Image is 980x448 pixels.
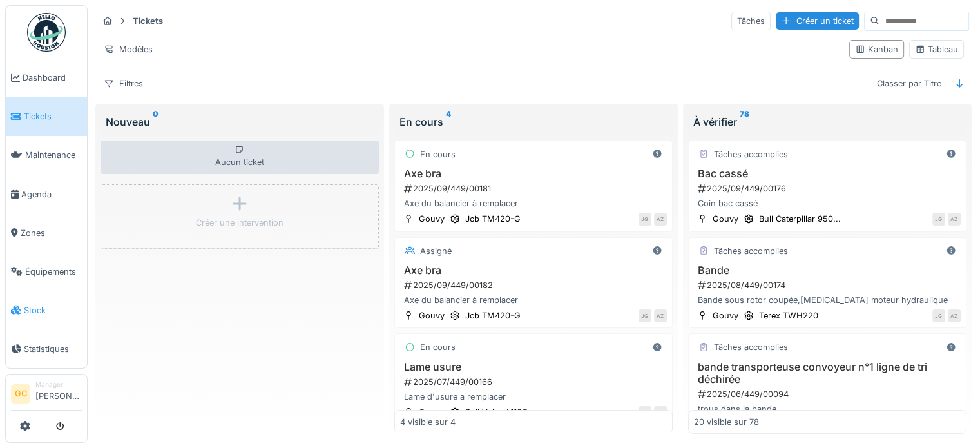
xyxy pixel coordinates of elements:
[694,197,961,209] div: Coin bac cassé
[694,264,961,277] h3: Bande
[713,213,738,225] div: Gouvy
[6,175,87,213] a: Agenda
[6,329,87,368] a: Statistiques
[446,114,451,130] sup: 4
[871,74,947,93] div: Classer par Titre
[465,309,521,322] div: Jcb TM420-G
[714,245,788,257] div: Tâches accomplies
[98,74,149,93] div: Filtres
[697,182,961,195] div: 2025/09/449/00176
[400,168,667,180] h3: Axe bra
[400,391,667,403] div: Lame d'usure a remplacer
[403,376,667,388] div: 2025/07/449/00166
[855,43,898,55] div: Kanban
[948,213,961,226] div: AZ
[400,294,667,306] div: Axe du balancier à remplacer
[759,309,818,322] div: Terex TWH220
[128,15,168,27] strong: Tickets
[6,136,87,175] a: Maintenance
[697,279,961,291] div: 2025/08/449/00174
[399,114,668,130] div: En cours
[27,13,66,52] img: Badge_color-CXgf-gQk.svg
[759,213,841,225] div: Bull Caterpillar 950...
[932,309,945,322] div: JG
[35,380,82,407] li: [PERSON_NAME]
[24,343,82,355] span: Statistiques
[465,213,521,225] div: Jcb TM420-G
[24,110,82,122] span: Tickets
[654,309,667,322] div: AZ
[694,361,961,385] h3: bande transporteuse convoyeur n°1 ligne de tri déchirée
[731,12,771,30] div: Tâches
[639,406,651,419] div: JG
[694,416,759,428] div: 20 visible sur 78
[98,40,159,59] div: Modèles
[101,141,379,174] div: Aucun ticket
[6,97,87,136] a: Tickets
[654,406,667,419] div: AZ
[11,380,82,411] a: GC Manager[PERSON_NAME]
[419,309,445,322] div: Gouvy
[948,309,961,322] div: AZ
[932,213,945,226] div: JG
[400,361,667,373] h3: Lame usure
[21,227,82,239] span: Zones
[915,43,958,55] div: Tableau
[694,294,961,306] div: Bande sous rotor coupée,[MEDICAL_DATA] moteur hydraulique
[403,279,667,291] div: 2025/09/449/00182
[465,406,528,418] div: Bull Volvo L110G
[714,341,788,353] div: Tâches accomplies
[776,12,859,30] div: Créer un ticket
[400,197,667,209] div: Axe du balancier à remplacer
[400,264,667,277] h3: Axe bra
[714,148,788,161] div: Tâches accomplies
[639,309,651,322] div: JG
[23,72,82,84] span: Dashboard
[35,380,82,389] div: Manager
[639,213,651,226] div: JG
[21,188,82,200] span: Agenda
[420,245,452,257] div: Assigné
[25,149,82,161] span: Maintenance
[6,252,87,291] a: Équipements
[6,59,87,97] a: Dashboard
[693,114,961,130] div: À vérifier
[24,304,82,317] span: Stock
[694,168,961,180] h3: Bac cassé
[6,291,87,329] a: Stock
[420,341,456,353] div: En cours
[106,114,374,130] div: Nouveau
[419,213,445,225] div: Gouvy
[713,309,738,322] div: Gouvy
[419,406,445,418] div: Gouvy
[6,213,87,252] a: Zones
[153,114,159,130] sup: 0
[403,182,667,195] div: 2025/09/449/00181
[400,416,456,428] div: 4 visible sur 4
[11,384,30,404] li: GC
[654,213,667,226] div: AZ
[697,388,961,400] div: 2025/06/449/00094
[420,148,456,161] div: En cours
[740,114,749,130] sup: 78
[694,403,961,415] div: trous dans la bande
[25,266,82,278] span: Équipements
[196,217,283,229] div: Créer une intervention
